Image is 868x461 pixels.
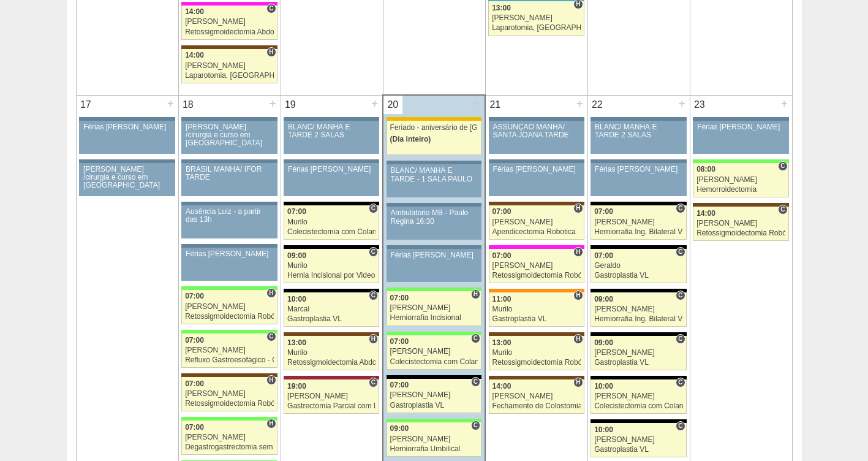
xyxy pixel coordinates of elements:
[181,45,277,49] div: Key: Santa Joana
[287,349,376,357] div: Murilo
[676,334,685,344] span: Consultório
[693,117,788,121] div: Key: Aviso
[186,123,273,148] div: [PERSON_NAME] /cirurgia e curso em [GEOGRAPHIC_DATA]
[369,378,378,387] span: Consultório
[591,419,686,423] div: Key: Blanc
[594,436,683,444] div: [PERSON_NAME]
[185,72,274,80] div: Laparotomia, [GEOGRAPHIC_DATA], Drenagem, Bridas VL
[693,203,788,207] div: Key: Santa Joana
[591,245,686,249] div: Key: Blanc
[387,335,481,370] a: C 07:00 [PERSON_NAME] Colecistectomia com Colangiografia VL
[185,400,274,408] div: Retossigmoidectomia Robótica
[492,305,581,313] div: Murilo
[594,272,683,280] div: Gastroplastia VL
[390,124,478,132] div: Feriado - aniversário de [GEOGRAPHIC_DATA]
[591,332,686,336] div: Key: Blanc
[492,272,581,280] div: Retossigmoidectomia Robótica
[489,379,584,414] a: H 14:00 [PERSON_NAME] Fechamento de Colostomia ou Enterostomia
[778,205,787,215] span: Consultório
[492,338,511,347] span: 13:00
[594,315,683,323] div: Herniorrafia Ing. Bilateral VL
[575,96,585,112] div: +
[390,348,478,356] div: [PERSON_NAME]
[179,96,198,114] div: 18
[696,165,715,173] span: 08:00
[287,315,376,323] div: Gastroplastia VL
[595,123,682,139] div: BLANC/ MANHÃ E TARDE 2 SALAS
[287,338,306,347] span: 13:00
[185,292,204,300] span: 07:00
[287,402,376,410] div: Gastrectomia Parcial com Linfadenectomia
[181,2,277,6] div: Key: Pro Matre
[390,358,478,366] div: Colecistectomia com Colangiografia VL
[696,186,785,194] div: Hemorroidectomia
[284,376,379,379] div: Key: Sírio Libanês
[284,289,379,292] div: Key: Blanc
[591,249,686,283] a: C 07:00 Geraldo Gastroplastia VL
[79,121,175,154] a: Férias [PERSON_NAME]
[185,51,204,59] span: 14:00
[185,303,274,311] div: [PERSON_NAME]
[594,262,683,270] div: Geraldo
[287,262,376,270] div: Murilo
[281,96,300,114] div: 19
[186,166,273,181] div: BRASIL MANHÃ/ IFOR TARDE
[693,163,788,197] a: C 08:00 [PERSON_NAME] Hemorroidectomia
[573,334,583,344] span: Hospital
[676,421,685,431] span: Consultório
[391,167,478,183] div: BLANC/ MANHÃ E TARDE - 1 SALA PAULO
[181,6,277,40] a: C 14:00 [PERSON_NAME] Retossigmoidectomia Abdominal VL
[489,332,584,336] div: Key: Santa Joana
[472,96,482,112] div: +
[492,4,511,12] span: 13:00
[492,207,511,216] span: 07:00
[489,117,584,121] div: Key: Aviso
[387,288,481,291] div: Key: Brasil
[492,315,581,323] div: Gastroplastia VL
[185,7,204,16] span: 14:00
[489,163,584,196] a: Férias [PERSON_NAME]
[266,4,276,13] span: Consultório
[369,247,378,257] span: Consultório
[181,49,277,83] a: H 14:00 [PERSON_NAME] Laparotomia, [GEOGRAPHIC_DATA], Drenagem, Bridas VL
[284,117,379,121] div: Key: Aviso
[488,1,584,36] a: H 13:00 [PERSON_NAME] Laparotomia, [GEOGRAPHIC_DATA], Drenagem, Bridas VL
[288,166,375,173] div: Férias [PERSON_NAME]
[591,423,686,457] a: C 10:00 [PERSON_NAME] Gastroplastia VL
[492,14,581,22] div: [PERSON_NAME]
[676,378,685,387] span: Consultório
[390,381,409,389] span: 07:00
[486,96,505,114] div: 21
[492,349,581,357] div: Murilo
[387,379,481,413] a: C 07:00 [PERSON_NAME] Gastroplastia VL
[573,378,583,387] span: Hospital
[181,421,277,455] a: H 07:00 [PERSON_NAME] Degastrogastrectomia sem vago
[696,219,785,227] div: [PERSON_NAME]
[387,332,481,335] div: Key: Brasil
[266,375,276,385] span: Hospital
[594,251,613,260] span: 07:00
[387,207,481,240] a: Ambulatorio MB - Paulo Regina 16:30
[185,356,274,364] div: Refluxo Gastroesofágico - Cirurgia VL
[493,166,580,173] div: Férias [PERSON_NAME]
[693,121,788,154] a: Férias [PERSON_NAME]
[266,288,276,298] span: Hospital
[390,445,478,453] div: Herniorrafia Umbilical
[185,346,274,354] div: [PERSON_NAME]
[369,291,378,300] span: Consultório
[390,135,431,143] span: (Dia inteiro)
[287,305,376,313] div: Marcal
[591,379,686,414] a: C 10:00 [PERSON_NAME] Colecistectomia com Colangiografia VL
[693,207,788,241] a: C 14:00 [PERSON_NAME] Retossigmoidectomia Robótica
[492,262,581,270] div: [PERSON_NAME]
[594,305,683,313] div: [PERSON_NAME]
[690,96,709,114] div: 23
[284,292,379,327] a: C 10:00 Marcal Gastroplastia VL
[778,161,787,171] span: Consultório
[696,209,715,218] span: 14:00
[591,205,686,240] a: C 07:00 [PERSON_NAME] Herniorrafia Ing. Bilateral VL
[185,28,274,36] div: Retossigmoidectomia Abdominal VL
[391,251,478,259] div: Férias [PERSON_NAME]
[390,294,409,302] span: 07:00
[266,419,276,429] span: Hospital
